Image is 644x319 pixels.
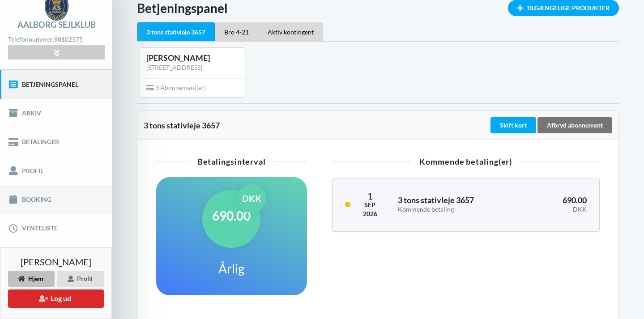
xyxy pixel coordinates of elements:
[237,184,266,213] div: DKK
[8,34,105,46] div: Telefonnummer:
[258,22,323,41] div: Aktiv kontingent
[398,195,512,213] h3: 3 tons stativleje 3657
[398,206,512,213] div: Kommende betaling
[490,117,536,133] div: Skift kort
[363,200,377,209] div: Sep
[8,289,104,308] button: Log ud
[537,117,612,133] div: Afbryd abonnement
[525,195,587,213] h3: 690.00
[218,260,244,276] h1: Årlig
[363,191,377,200] div: 1
[54,35,83,43] strong: 98102575
[144,121,489,130] div: 3 tons stativleje 3657
[332,157,600,166] div: Kommende betaling(er)
[215,22,258,41] div: Bro 4-21
[363,209,377,218] div: 2026
[212,208,251,224] h1: 690.00
[156,157,307,166] div: Betalingsinterval
[525,206,587,213] div: DKK
[146,84,206,91] span: 3 Abonnement(er)
[137,22,215,42] div: 3 tons stativleje 3657
[17,21,96,29] div: Aalborg Sejlklub
[57,271,104,287] div: Profil
[8,271,55,287] div: Hjem
[146,64,202,71] a: [STREET_ADDRESS]
[146,53,239,63] div: [PERSON_NAME]
[21,257,91,266] span: [PERSON_NAME]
